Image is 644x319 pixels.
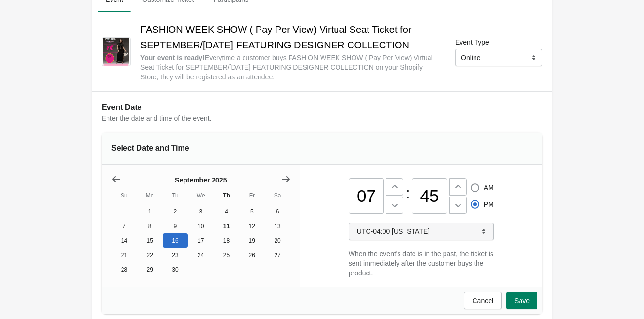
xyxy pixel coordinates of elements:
[455,37,489,47] label: Event Type
[137,248,163,262] button: Monday September 22 2025
[140,53,439,82] div: Everytime a customer buys FASHION WEEK SHOW ( Pay Per View) Virtual Seat Ticket for SEPTEMBER/[DA...
[277,170,294,188] button: Show next month, October 2025
[137,204,163,219] button: Monday September 1 2025
[111,248,137,262] button: Sunday September 21 2025
[163,233,188,248] button: Tuesday September 16 2025
[239,219,265,233] button: Friday September 12 2025
[239,233,265,248] button: Friday September 19 2025
[464,292,502,309] button: Cancel
[137,187,163,204] th: Monday
[188,233,214,248] button: Wednesday September 17 2025
[214,187,239,204] th: Thursday
[111,187,137,204] th: Sunday
[163,204,188,219] button: Tuesday September 2 2025
[102,114,211,122] span: Enter the date and time of the event.
[188,219,214,233] button: Wednesday September 10 2025
[239,248,265,262] button: Friday September 26 2025
[214,233,239,248] button: Thursday September 18 2025
[239,204,265,219] button: Friday September 5 2025
[137,233,163,248] button: Monday September 15 2025
[484,183,494,193] span: AM
[349,250,493,277] span: When the event's date is in the past, the ticket is sent immediately after the customer buys the ...
[163,262,188,277] button: Tuesday September 30 2025
[506,292,537,309] button: Save
[188,248,214,262] button: Wednesday September 24 2025
[265,187,291,204] th: Saturday
[472,297,493,304] span: Cancel
[163,219,188,233] button: Tuesday September 9 2025
[111,219,137,233] button: Sunday September 7 2025
[265,219,291,233] button: Saturday September 13 2025
[514,297,530,304] span: Save
[265,233,291,248] button: Saturday September 20 2025
[188,204,214,219] button: Wednesday September 3 2025
[111,233,137,248] button: Sunday September 14 2025
[140,22,439,53] h2: FASHION WEEK SHOW ( Pay Per View) Virtual Seat Ticket for SEPTEMBER/[DATE] FEATURING DESIGNER COL...
[163,187,188,204] th: Tuesday
[239,187,265,204] th: Friday
[265,204,291,219] button: Saturday September 6 2025
[214,204,239,219] button: Thursday September 4 2025
[103,38,129,66] img: vfashionshowad_c60d44d2-e2f8-4981-a1fe-d7a50bc131c8.jpg
[137,262,163,277] button: Monday September 29 2025
[107,170,125,188] button: Show previous month, August 2025
[140,54,205,61] strong: Your event is ready !
[214,219,239,233] button: Today Thursday September 11 2025
[265,248,291,262] button: Saturday September 27 2025
[349,223,494,240] button: UTC-04:00 [US_STATE]
[188,187,214,204] th: Wednesday
[484,199,494,209] span: PM
[357,228,429,235] span: UTC-04:00 [US_STATE]
[111,262,137,277] button: Sunday September 28 2025
[406,188,410,198] div: :
[163,248,188,262] button: Tuesday September 23 2025
[214,248,239,262] button: Thursday September 25 2025
[111,142,238,154] div: Select Date and Time
[102,102,542,113] h2: Event Date
[137,219,163,233] button: Monday September 8 2025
